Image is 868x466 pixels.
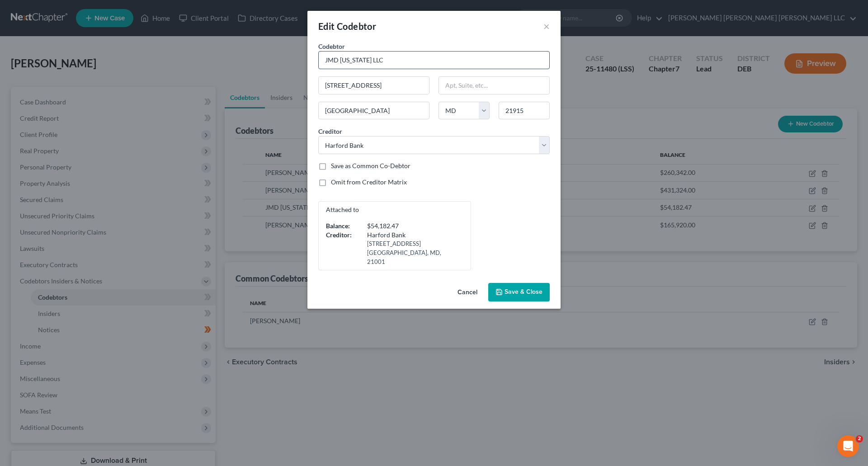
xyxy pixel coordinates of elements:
[856,435,863,442] span: 2
[318,21,335,32] span: Edit
[318,127,342,135] span: Creditor
[439,77,549,94] input: Apt, Suite, etc...
[499,102,550,120] input: Enter zip...
[367,221,459,231] div: $54,182.47
[367,231,459,240] div: Harford Bank
[488,283,550,302] button: Save & Close
[450,284,485,302] button: Cancel
[837,435,859,457] iframe: Intercom live chat
[319,102,429,119] input: Enter city...
[326,205,463,214] p: Attached to
[326,231,352,239] strong: Creditor:
[367,258,385,265] span: 21001
[319,77,429,94] input: Enter address...
[367,240,459,248] div: [STREET_ADDRESS]
[430,249,441,256] span: MD,
[331,161,410,170] label: Save as Common Co-Debtor
[367,249,429,256] span: [GEOGRAPHIC_DATA],
[318,42,345,50] span: Codebtor
[505,288,542,296] span: Save & Close
[543,21,550,32] button: ×
[331,178,407,187] label: Omit from Creditor Matrix
[326,222,350,230] strong: Balance:
[318,51,550,69] input: Search codebtor by name...
[337,21,376,32] span: Codebtor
